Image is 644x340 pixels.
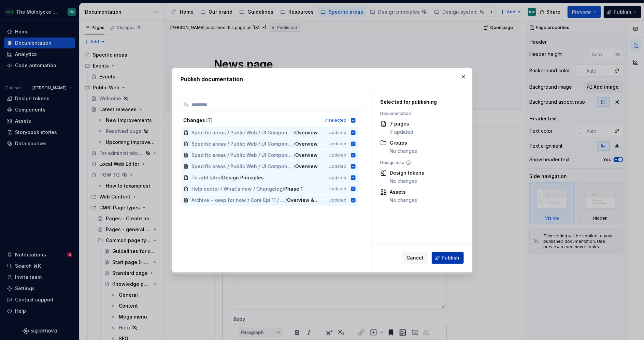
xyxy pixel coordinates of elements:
[294,152,295,159] span: /
[325,118,346,123] div: 7 selected
[191,163,294,170] span: Specific areas / Public Web / UI Components for Epi 12 / *Epi 12 Component template*
[181,75,464,83] h2: Publish documentation
[191,129,294,136] span: Specific areas / Public Web / UI Components for Epi 12 / Quote
[294,163,295,170] span: /
[390,178,424,184] div: No changes
[390,120,413,127] div: 7 pages
[329,130,346,135] span: Updated
[191,141,294,147] span: Specific areas / Public Web / UI Components for Epi 12 / News card carousel
[390,169,424,176] div: Design tokens
[287,197,319,204] span: Overview & Anatomy
[329,152,346,158] span: Updated
[329,186,346,192] span: Updated
[295,152,318,159] span: Overview
[294,129,295,136] span: /
[295,163,318,170] span: Overview
[191,152,294,159] span: Specific areas / Public Web / UI Components for Epi 12 / Media content card
[390,148,417,154] div: No changes
[295,129,318,136] span: Overview
[283,186,284,192] span: /
[183,117,320,124] div: Changes
[390,129,413,135] div: 7 updated
[329,197,346,203] span: Updated
[295,141,318,147] span: Overview
[329,164,346,169] span: Updated
[432,252,464,264] button: Publish
[329,175,346,180] span: Updated
[380,111,460,116] div: Documentation
[380,99,460,105] div: Selected for publishing
[191,197,285,204] span: Archive - keep for now / Core Epi 11 / *Component template*
[206,117,213,123] span: ( 7 )
[222,174,264,181] span: Design Principles
[329,141,346,147] span: Updated
[402,252,428,264] button: Cancel
[390,139,417,146] div: Groups
[390,197,417,204] div: No changes
[191,174,220,181] span: To add later
[442,254,459,261] span: Publish
[390,189,417,195] div: Assets
[380,160,460,165] div: Design data
[220,174,222,181] span: /
[284,186,303,192] span: Phase 1
[285,197,287,204] span: /
[406,254,423,261] span: Cancel
[294,141,295,147] span: /
[191,186,283,192] span: Help center / What's new / Changelog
